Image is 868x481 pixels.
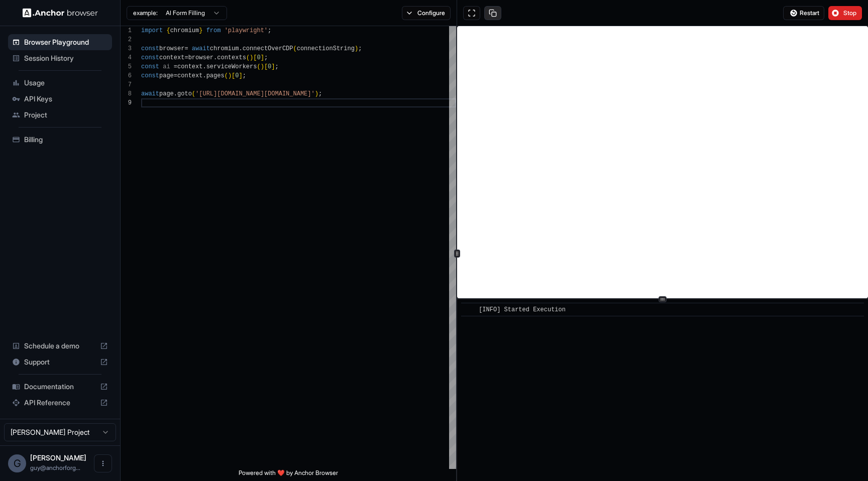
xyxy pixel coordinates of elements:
div: API Reference [8,395,112,411]
div: 9 [121,98,132,107]
span: ; [318,90,322,97]
span: ) [250,54,253,61]
div: Browser Playground [8,34,112,50]
span: ) [228,72,232,79]
span: Stop [843,9,857,17]
span: . [213,54,217,61]
span: await [141,90,159,97]
div: 1 [121,26,132,35]
span: contexts [217,54,246,61]
span: ) [261,63,264,70]
span: ; [268,27,271,34]
span: await [192,45,210,52]
span: connectionString [297,45,355,52]
span: ; [264,54,268,61]
span: API Reference [24,398,96,408]
span: ( [293,45,297,52]
div: G [8,454,26,472]
span: [ [264,63,268,70]
span: guy@anchorforge.io [30,464,80,471]
span: ( [257,63,260,70]
div: 5 [121,62,132,71]
span: . [202,72,206,79]
span: Billing [24,135,108,145]
span: example: [133,9,158,17]
span: Documentation [24,382,96,392]
span: serviceWorkers [206,63,257,70]
span: pages [206,72,225,79]
span: const [141,54,159,61]
div: API Keys [8,91,112,107]
span: [ [232,72,235,79]
span: Powered with ❤️ by Anchor Browser [239,469,338,481]
span: = [174,72,177,79]
span: Schedule a demo [24,341,96,351]
div: 6 [121,71,132,80]
span: Usage [24,78,108,88]
span: . [239,45,242,52]
span: browser [159,45,184,52]
div: Project [8,107,112,123]
span: { [166,27,170,34]
span: const [141,72,159,79]
span: browser [188,54,213,61]
span: page [159,90,174,97]
span: 'playwright' [225,27,268,34]
span: Project [24,110,108,120]
span: ] [261,54,264,61]
span: const [141,45,159,52]
span: ( [225,72,228,79]
span: 0 [235,72,239,79]
button: Copy session ID [484,6,501,20]
span: connectOverCDP [243,45,293,52]
span: ; [243,72,246,79]
span: ; [358,45,362,52]
span: '[URL][DOMAIN_NAME][DOMAIN_NAME]' [195,90,315,97]
span: API Keys [24,94,108,104]
span: 0 [257,54,260,61]
button: Configure [402,6,451,20]
span: Support [24,357,96,367]
span: context [177,72,202,79]
span: const [141,63,159,70]
span: ] [271,63,275,70]
span: ​ [466,305,471,315]
span: = [174,63,177,70]
span: ( [192,90,195,97]
span: Session History [24,53,108,63]
button: Open in full screen [463,6,480,20]
span: Restart [800,9,819,17]
div: 7 [121,80,132,89]
span: } [199,27,202,34]
div: Billing [8,132,112,148]
span: Browser Playground [24,37,108,47]
span: from [206,27,221,34]
div: Session History [8,50,112,66]
div: Schedule a demo [8,338,112,354]
span: page [159,72,174,79]
span: [ [253,54,257,61]
span: ] [239,72,242,79]
span: Guy Ben Simhon [30,453,86,462]
span: import [141,27,163,34]
span: ) [315,90,318,97]
div: 8 [121,89,132,98]
span: context [177,63,202,70]
div: Usage [8,75,112,91]
div: Documentation [8,379,112,395]
div: 3 [121,44,132,53]
span: . [202,63,206,70]
span: = [184,45,188,52]
span: = [184,54,188,61]
span: 0 [268,63,271,70]
span: context [159,54,184,61]
span: ( [246,54,250,61]
span: chromium [210,45,239,52]
span: ) [355,45,358,52]
button: Stop [828,6,862,20]
div: 4 [121,53,132,62]
span: goto [177,90,192,97]
button: Open menu [94,454,112,472]
span: . [174,90,177,97]
div: Support [8,354,112,370]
